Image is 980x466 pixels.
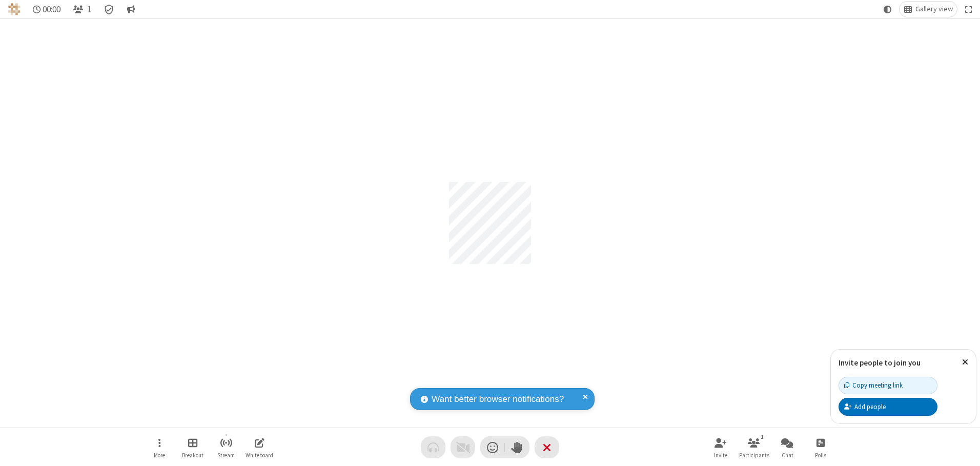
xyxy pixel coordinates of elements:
[954,350,976,375] button: Close popover
[535,436,559,458] button: End or leave meeting
[839,358,921,368] label: Invite people to join you
[87,5,91,14] span: 1
[705,433,736,462] button: Invite participants (Alt+I)
[844,380,903,390] div: Copy meeting link
[961,2,976,17] button: Fullscreen
[211,433,241,462] button: Start streaming
[805,433,836,462] button: Open poll
[421,436,445,458] button: Audio problem - check your Internet connection or call by phone
[839,398,937,415] button: Add people
[480,436,505,458] button: Send a reaction
[177,433,208,462] button: Manage Breakout Rooms
[154,452,165,458] span: More
[246,452,273,458] span: Whiteboard
[29,2,65,17] div: Timer
[839,377,937,394] button: Copy meeting link
[43,5,60,14] span: 00:00
[69,2,95,17] button: Open participant list
[900,2,957,17] button: Change layout
[432,393,564,406] span: Want better browser notifications?
[782,452,793,458] span: Chat
[451,436,475,458] button: Video
[772,433,803,462] button: Open chat
[739,452,769,458] span: Participants
[505,436,529,458] button: Raise hand
[182,452,203,458] span: Breakout
[244,433,275,462] button: Open shared whiteboard
[758,432,767,441] div: 1
[144,433,175,462] button: Open menu
[739,433,769,462] button: Open participant list
[8,3,21,15] img: QA Selenium DO NOT DELETE OR CHANGE
[815,452,826,458] span: Polls
[217,452,235,458] span: Stream
[880,2,896,17] button: Using system theme
[99,2,119,17] div: Meeting details Encryption enabled
[714,452,727,458] span: Invite
[122,2,139,17] button: Conversation
[915,5,953,13] span: Gallery view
